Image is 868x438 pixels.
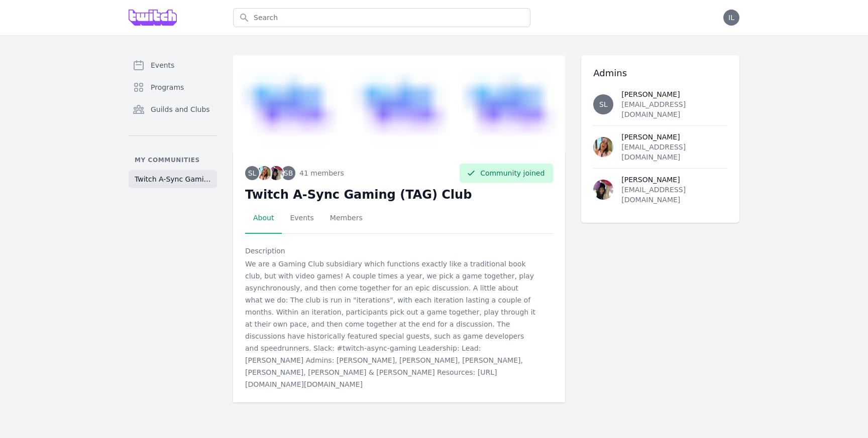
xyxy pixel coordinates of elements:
[621,185,727,205] div: [EMAIL_ADDRESS][DOMAIN_NAME]
[284,170,293,177] span: SB
[460,164,553,183] button: Community joined
[245,187,553,203] h2: Twitch A-Sync Gaming (TAG) Club
[593,67,727,79] h3: Admins
[151,82,184,92] span: Programs
[299,168,344,178] span: 41 members
[135,174,211,184] span: Twitch A-Sync Gaming (TAG) Club
[129,99,217,119] a: Guilds and Clubs
[621,99,727,119] div: [EMAIL_ADDRESS][DOMAIN_NAME]
[129,156,217,164] p: My communities
[621,142,727,162] div: [EMAIL_ADDRESS][DOMAIN_NAME]
[621,132,727,142] div: [PERSON_NAME]
[245,246,553,256] div: Description
[322,203,371,234] a: Members
[129,170,217,188] a: Twitch A-Sync Gaming (TAG) Club
[129,55,217,75] a: Events
[599,101,608,108] span: SL
[233,8,530,27] input: Search
[151,104,210,114] span: Guilds and Clubs
[245,258,536,390] div: We are a Gaming Club subsidiary which functions exactly like a traditional book club, but with vi...
[282,203,321,234] a: Events
[129,77,217,97] a: Programs
[248,170,257,177] span: SL
[621,89,727,99] div: [PERSON_NAME]
[621,175,727,185] div: [PERSON_NAME]
[723,10,739,26] button: IL
[151,60,174,70] span: Events
[728,14,734,21] span: IL
[245,203,282,234] a: About
[129,55,217,188] nav: Sidebar
[129,10,177,26] img: Grove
